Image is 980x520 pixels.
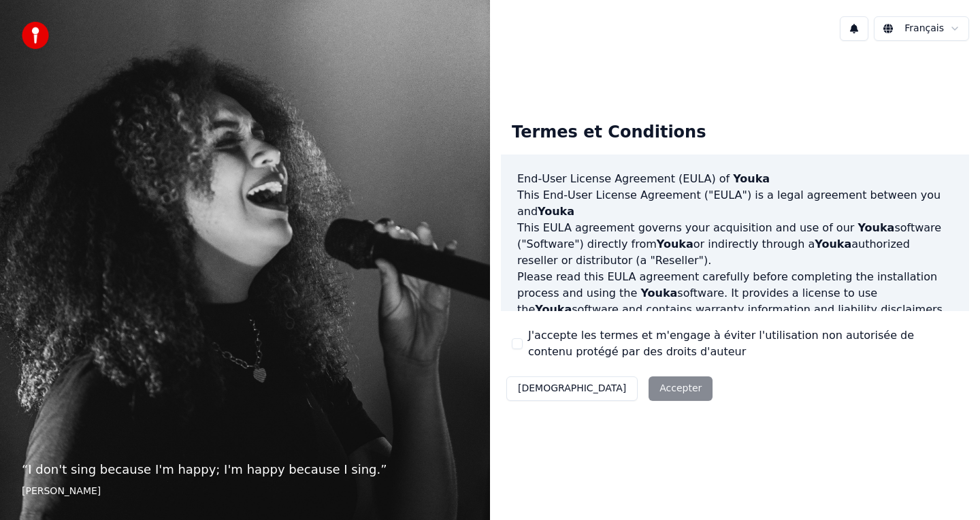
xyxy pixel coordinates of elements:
[517,187,953,220] p: This End-User License Agreement ("EULA") is a legal agreement between you and
[538,205,574,218] span: Youka
[506,376,638,401] button: [DEMOGRAPHIC_DATA]
[657,238,693,250] span: Youka
[517,220,953,269] p: This EULA agreement governs your acquisition and use of our software ("Software") directly from o...
[815,238,851,250] span: Youka
[517,269,953,318] p: Please read this EULA agreement carefully before completing the installation process and using th...
[857,221,894,234] span: Youka
[640,287,677,299] span: Youka
[733,172,770,185] span: Youka
[517,171,953,187] h3: End-User License Agreement (EULA) of
[528,327,958,360] label: J'accepte les termes et m'engage à éviter l'utilisation non autorisée de contenu protégé par des ...
[22,460,468,479] p: “ I don't sing because I'm happy; I'm happy because I sing. ”
[501,111,717,155] div: Termes et Conditions
[535,303,572,316] span: Youka
[22,22,49,49] img: youka
[22,485,468,498] footer: [PERSON_NAME]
